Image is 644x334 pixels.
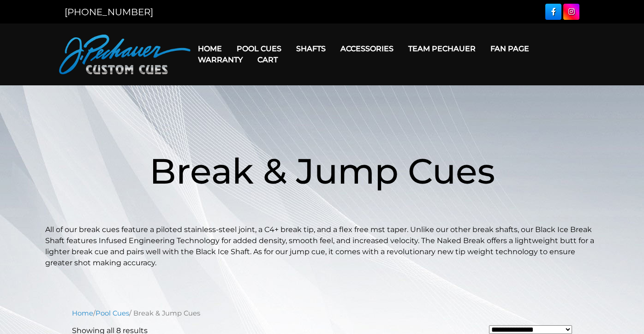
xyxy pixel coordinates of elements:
[45,224,599,268] p: All of our break cues feature a piloted stainless-steel joint, a C4+ break tip, and a flex free m...
[191,48,250,72] a: Warranty
[72,309,93,317] a: Home
[289,37,333,60] a: Shafts
[489,325,572,334] select: Shop order
[401,37,483,60] a: Team Pechauer
[72,308,572,318] nav: Breadcrumb
[95,309,129,317] a: Pool Cues
[65,6,153,18] a: [PHONE_NUMBER]
[483,37,537,60] a: Fan Page
[59,35,191,74] img: Pechauer Custom Cues
[250,48,285,72] a: Cart
[333,37,401,60] a: Accessories
[229,37,289,60] a: Pool Cues
[149,149,495,192] span: Break & Jump Cues
[191,37,229,60] a: Home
